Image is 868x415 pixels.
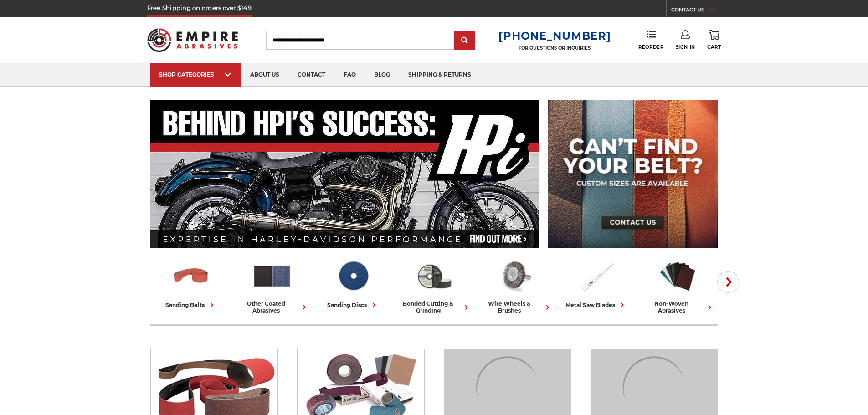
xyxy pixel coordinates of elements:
div: wire wheels & brushes [478,300,552,314]
img: Sanding Belts [171,256,211,296]
img: Wire Wheels & Brushes [495,256,535,296]
a: other coated abrasives [235,256,309,314]
div: other coated abrasives [235,300,309,314]
img: Non-woven Abrasives [657,256,698,296]
a: Reorder [638,30,663,50]
span: Sign In [676,44,695,50]
div: sanding discs [327,300,379,310]
span: Cart [707,44,721,50]
a: sanding belts [154,256,228,310]
div: metal saw blades [565,300,627,310]
a: faq [334,63,365,87]
img: Metal Saw Blades [576,256,616,296]
img: Bonded Cutting & Grinding [414,256,454,296]
p: FOR QUESTIONS OR INQUIRIES [498,45,611,51]
a: wire wheels & brushes [478,256,552,314]
a: shipping & returns [399,63,480,87]
img: Other Coated Abrasives [252,256,292,296]
div: bonded cutting & grinding [397,300,471,314]
span: Reorder [638,44,663,50]
a: about us [241,63,288,87]
a: [PHONE_NUMBER] [498,29,611,42]
button: Next [717,271,739,293]
img: Empire Abrasives [147,22,238,58]
img: Sanding Discs [333,256,373,296]
div: non-woven abrasives [641,300,714,314]
a: non-woven abrasives [641,256,714,314]
a: metal saw blades [560,256,633,310]
a: sanding discs [316,256,390,310]
a: bonded cutting & grinding [397,256,471,314]
img: promo banner for custom belts. [548,100,718,248]
img: Banner for an interview featuring Horsepower Inc who makes Harley performance upgrades featured o... [150,100,539,248]
a: contact [288,63,334,87]
div: sanding belts [165,300,216,310]
div: SHOP CATEGORIES [159,71,232,78]
a: CONTACT US [671,5,721,17]
a: Cart [707,30,721,50]
a: blog [365,63,399,87]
